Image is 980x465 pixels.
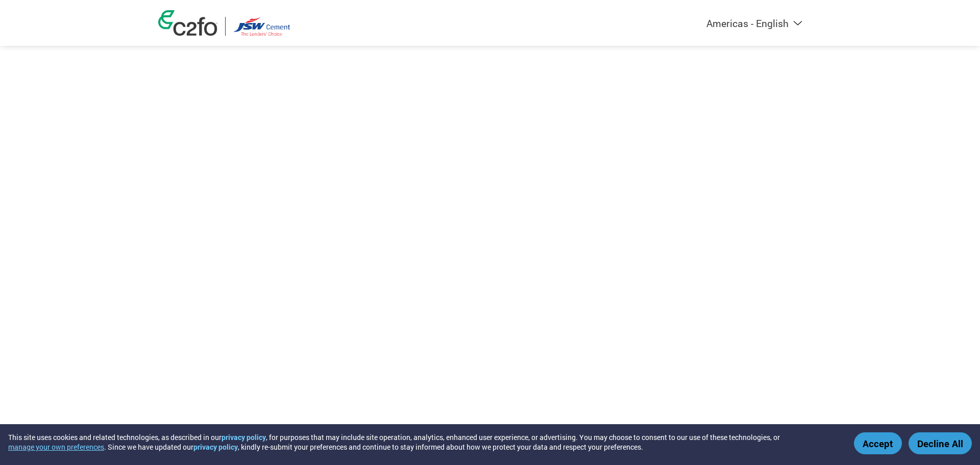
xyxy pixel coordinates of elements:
button: Decline All [909,432,972,454]
a: privacy policy [222,432,266,442]
button: Accept [854,432,902,454]
img: JSW Cement [233,17,290,36]
button: manage your own preferences [8,442,104,452]
img: c2fo logo [158,10,217,36]
a: privacy policy [193,442,238,452]
div: This site uses cookies and related technologies, as described in our , for purposes that may incl... [8,432,839,452]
